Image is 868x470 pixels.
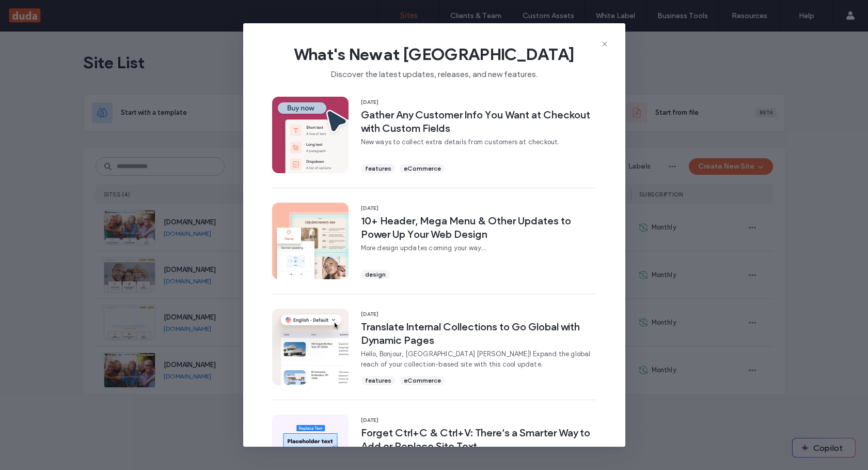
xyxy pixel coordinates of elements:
span: Hello, Bonjour, [GEOGRAPHIC_DATA] [PERSON_NAME]! Expand the global reach of your collection-based... [361,349,596,370]
span: eCommerce [404,164,441,173]
span: New ways to collect extra details from customers at checkout. [361,137,596,147]
span: What's New at [GEOGRAPHIC_DATA] [260,44,609,65]
span: Discover the latest updates, releases, and new features. [260,65,609,80]
span: features [365,376,391,385]
span: eCommerce [404,376,441,385]
span: features [365,164,391,173]
span: [DATE] [361,99,596,106]
span: [DATE] [361,417,596,424]
span: design [365,270,386,279]
span: [DATE] [361,311,596,318]
span: Translate Internal Collections to Go Global with Dynamic Pages [361,320,596,347]
span: Gather Any Customer Info You Want at Checkout with Custom Fields [361,108,596,135]
span: 10+ Header, Mega Menu & Other Updates to Power Up Your Web Design [361,214,596,241]
span: [DATE] [361,205,596,212]
span: More design updates coming your way... [361,243,596,253]
span: Forget Ctrl+C & Ctrl+V: There’s a Smarter Way to Add or Replace Site Text [361,426,596,453]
